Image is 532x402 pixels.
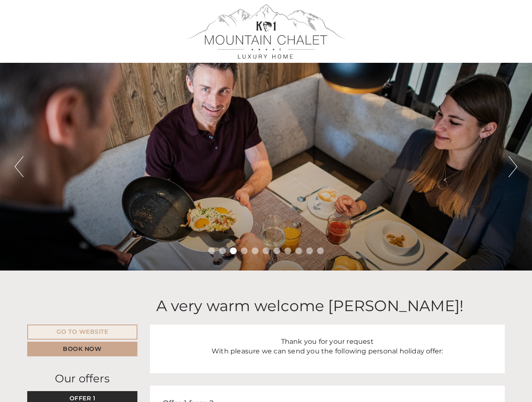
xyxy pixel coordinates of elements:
button: Previous [15,156,23,177]
a: Go to website [27,325,137,340]
a: Book now [27,342,137,356]
h1: A very warm welcome [PERSON_NAME]! [156,298,464,314]
div: Our offers [27,371,137,387]
button: Next [509,156,517,177]
span: Offer 1 [70,394,96,402]
p: Thank you for your request With pleasure we can send you the following personal holiday offer: [163,337,493,356]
